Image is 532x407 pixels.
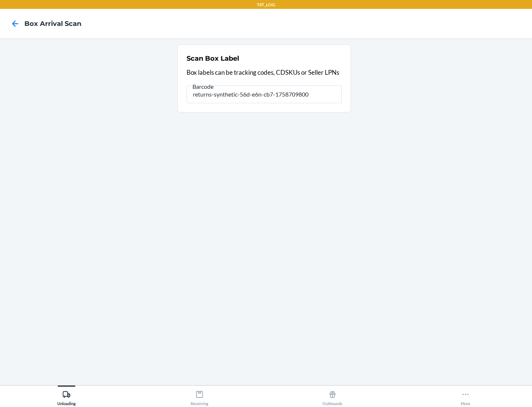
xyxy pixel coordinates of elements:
div: Receiving [191,387,208,406]
p: Box labels can be tracking codes, CDSKUs or Seller LPNs [187,68,342,77]
p: TST_LOG [257,1,275,8]
h2: Scan Box Label [187,54,239,63]
span: Barcode [191,83,215,90]
h4: Box Arrival Scan [24,19,81,28]
button: Receiving [133,386,266,406]
button: More [399,386,532,406]
div: Outbounds [323,387,342,406]
div: More [461,387,470,406]
button: Outbounds [266,386,399,406]
div: Unloading [57,387,76,406]
input: Barcode [187,85,342,103]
